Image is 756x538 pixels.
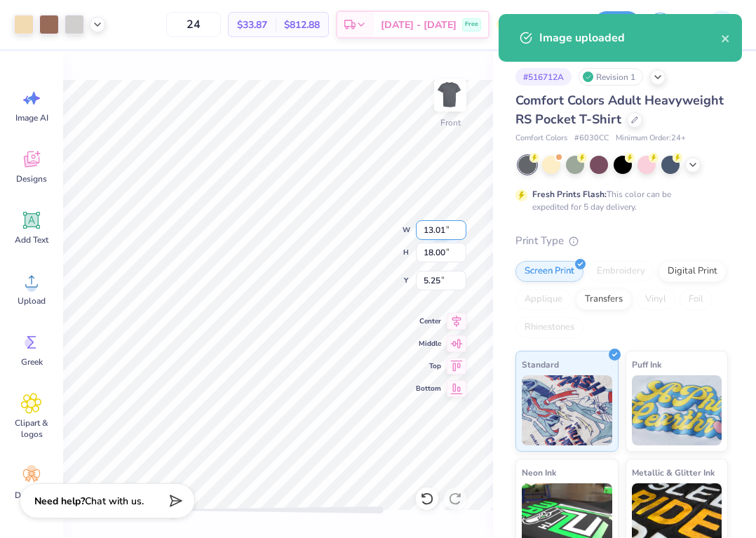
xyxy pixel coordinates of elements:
img: Val Rhey Lodueta [708,11,736,39]
div: Foil [680,289,713,310]
span: Add Text [15,234,48,246]
span: Middle [416,338,441,349]
div: Transfers [576,289,632,310]
span: Designs [16,173,47,184]
span: $33.87 [237,18,267,32]
img: Front [436,81,464,109]
span: Comfort Colors [515,133,567,144]
span: Neon Ink [522,465,556,480]
input: – – [166,12,221,37]
div: Applique [515,289,572,310]
span: Metallic & Glitter Ink [632,465,715,480]
span: $812.88 [284,18,320,32]
span: Center [416,316,441,327]
span: Image AI [15,112,48,123]
strong: Fresh Prints Flash: [532,189,607,200]
span: # 6030CC [574,133,609,144]
div: Screen Print [515,261,583,282]
span: Free [465,20,478,29]
span: Clipart & logos [8,417,55,440]
div: This color can be expedited for 5 day delivery. [532,188,705,213]
input: Untitled Design [518,11,586,39]
img: Standard [522,375,612,445]
span: Puff Ink [632,357,661,372]
div: # 516712A [515,68,572,86]
div: Digital Print [659,261,727,282]
div: Front [440,116,461,129]
span: Top [416,361,441,372]
div: Vinyl [636,289,675,310]
span: Standard [522,357,559,372]
span: Greek [21,356,43,368]
img: Puff Ink [632,375,722,445]
div: Rhinestones [515,317,583,338]
span: Decorate [15,490,48,501]
span: Bottom [416,383,441,394]
span: Comfort Colors Adult Heavyweight RS Pocket T-Shirt [515,92,724,128]
button: close [721,29,731,46]
div: Print Type [515,233,728,249]
div: Revision 1 [579,68,643,86]
div: Image uploaded [539,29,721,46]
span: Chat with us. [85,495,144,508]
span: Upload [18,295,46,307]
a: VR [683,11,742,39]
span: Minimum Order: 24 + [616,133,686,144]
span: [DATE] - [DATE] [381,18,457,32]
div: Embroidery [588,261,654,282]
strong: Need help? [34,495,85,508]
